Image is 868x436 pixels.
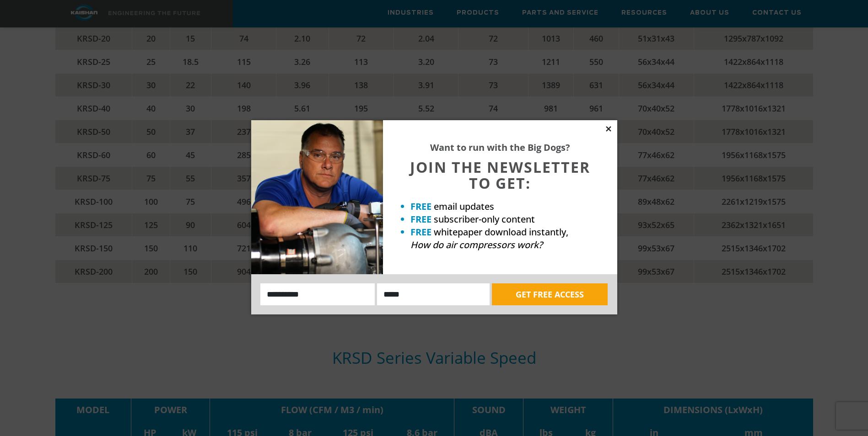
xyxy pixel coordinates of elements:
[430,141,570,154] strong: Want to run with the Big Dogs?
[260,283,375,305] input: Name:
[410,213,431,225] strong: FREE
[410,239,543,251] em: How do air compressors work?
[434,226,568,238] span: whitepaper download instantly,
[604,125,613,133] button: Close
[492,283,608,305] button: GET FREE ACCESS
[434,200,494,213] span: email updates
[377,283,490,305] input: Email
[434,213,535,225] span: subscriber-only content
[410,226,431,238] strong: FREE
[410,200,431,213] strong: FREE
[410,157,590,193] span: JOIN THE NEWSLETTER TO GET:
